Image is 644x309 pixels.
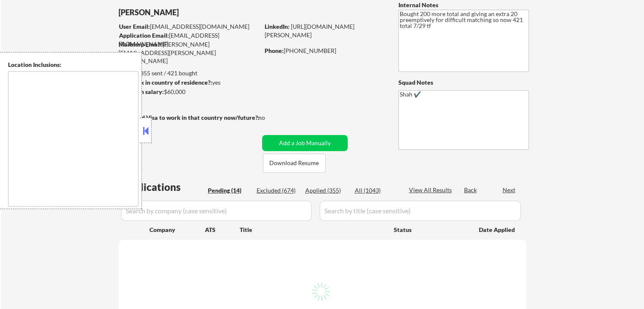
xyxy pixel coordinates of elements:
div: Company [149,226,205,234]
strong: Phone: [265,47,284,54]
div: [PHONE_NUMBER] [265,47,384,55]
div: Excluded (674) [257,186,299,195]
div: no [258,113,282,122]
div: Status [394,222,467,237]
div: Applications [121,182,205,192]
div: Next [503,186,516,194]
a: [URL][DOMAIN_NAME][PERSON_NAME] [265,23,354,39]
div: Location Inclusions: [8,61,138,69]
strong: Mailslurp Email: [119,41,163,48]
div: Squad Notes [398,78,529,87]
div: Title [240,226,386,234]
input: Search by title (case sensitive) [320,201,521,221]
div: Back [464,186,478,194]
div: [EMAIL_ADDRESS][DOMAIN_NAME] [119,31,259,48]
div: [EMAIL_ADDRESS][DOMAIN_NAME] [119,22,259,31]
strong: Can work in country of residence?: [118,79,212,86]
div: Internal Notes [398,1,529,9]
input: Search by company (case sensitive) [121,201,312,221]
strong: Will need Visa to work in that country now/future?: [119,114,260,121]
button: Download Resume [263,154,326,173]
div: View All Results [409,186,454,194]
strong: User Email: [119,23,150,30]
div: $60,000 [118,88,259,96]
button: Add a Job Manually [262,135,348,151]
div: Pending (14) [208,186,250,195]
div: ATS [205,226,240,234]
div: [PERSON_NAME] [119,7,293,18]
div: All (1043) [355,186,397,195]
div: Date Applied [479,226,516,234]
div: yes [118,78,257,87]
div: Applied (355) [305,186,348,195]
strong: Application Email: [119,32,169,39]
strong: LinkedIn: [265,23,290,30]
div: 355 sent / 421 bought [118,69,259,77]
div: [PERSON_NAME][EMAIL_ADDRESS][PERSON_NAME][DOMAIN_NAME] [119,40,259,65]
